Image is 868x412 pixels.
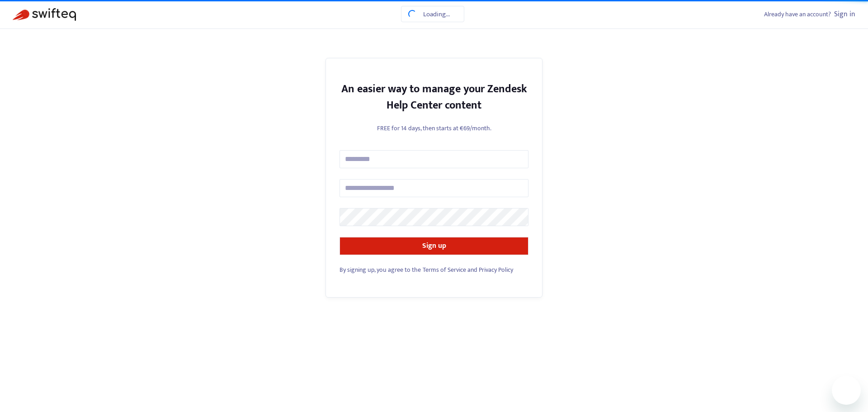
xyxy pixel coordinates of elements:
a: Sign in [834,8,855,20]
p: FREE for 14 days, then starts at €69/month. [340,123,528,133]
span: Already have an account? [764,9,831,19]
iframe: Button to launch messaging window [832,376,861,405]
div: and [340,265,528,275]
span: By signing up, you agree to the [340,265,421,275]
a: Terms of Service [423,265,466,275]
button: Sign up [340,237,528,255]
strong: Sign up [422,240,446,252]
img: Swifteq [13,8,76,21]
a: Privacy Policy [479,265,513,275]
strong: An easier way to manage your Zendesk Help Center content [341,80,527,114]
